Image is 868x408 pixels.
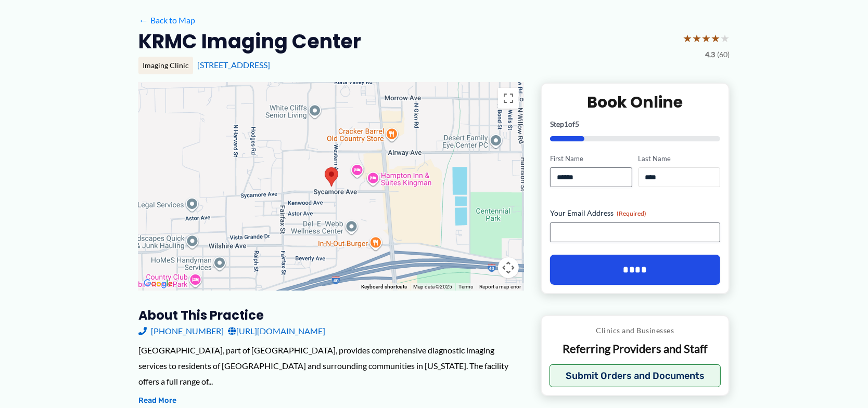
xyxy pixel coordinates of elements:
[479,284,521,289] a: Report a map error
[550,154,632,164] label: First Name
[550,324,721,337] p: Clinics and Businesses
[550,121,720,128] p: Step of
[550,208,720,218] label: Your Email Address
[228,323,325,339] a: [URL][DOMAIN_NAME]
[138,29,361,54] h2: KRMC Imaging Center
[138,12,195,28] a: ←Back to Map
[717,48,730,61] span: (60)
[498,88,519,109] button: Toggle fullscreen view
[138,394,176,407] button: Read More
[575,120,579,128] span: 5
[138,57,193,74] div: Imaging Clinic
[458,284,473,289] a: Terms (opens in new tab)
[138,323,224,339] a: [PHONE_NUMBER]
[498,257,519,278] button: Map camera controls
[141,277,175,291] img: Google
[138,307,524,323] h3: About this practice
[692,29,701,48] span: ★
[564,120,568,128] span: 1
[413,284,452,289] span: Map data ©2025
[361,283,407,291] button: Keyboard shortcuts
[138,343,524,389] div: [GEOGRAPHIC_DATA], part of [GEOGRAPHIC_DATA], provides comprehensive diagnostic imaging services ...
[705,48,715,61] span: 4.3
[550,364,721,387] button: Submit Orders and Documents
[711,29,720,48] span: ★
[617,209,646,217] span: (Required)
[550,341,721,357] p: Referring Providers and Staff
[701,29,711,48] span: ★
[683,29,692,48] span: ★
[720,29,730,48] span: ★
[141,277,175,291] a: Open this area in Google Maps (opens a new window)
[138,15,148,25] span: ←
[197,60,270,70] a: [STREET_ADDRESS]
[639,154,720,164] label: Last Name
[550,92,720,112] h2: Book Online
